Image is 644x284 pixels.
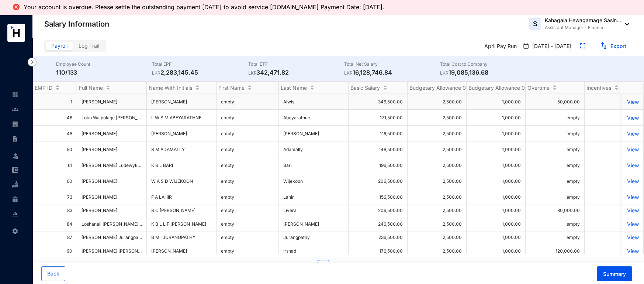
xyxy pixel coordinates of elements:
li: Payroll [6,117,24,131]
li: Gratuity [6,192,24,207]
li: Reports [6,207,24,222]
li: Previous Page [303,260,315,272]
th: Last Name [279,82,349,94]
span: [PERSON_NAME] [82,178,142,184]
p: Kahagala Hewagamage Sasin... [545,17,621,24]
td: 60 [33,173,77,189]
a: Summary [591,271,632,277]
td: Alwis [279,94,349,110]
p: View [626,178,639,184]
img: payroll-calender.2a2848c9e82147e90922403bdc96c587.svg [523,42,529,50]
td: 206,500.00 [349,205,408,216]
p: April Pay Run [478,40,520,53]
span: [PERSON_NAME] [82,147,117,152]
td: 346,500.00 [349,94,408,110]
span: Incentives [586,85,611,91]
p: LKR [440,69,449,77]
td: empty [217,141,279,157]
span: Last Name [281,85,307,91]
td: 1,000.00 [467,189,526,205]
span: [PERSON_NAME] [PERSON_NAME] [82,248,142,254]
td: 171,500.00 [349,110,408,126]
td: empty [217,126,279,141]
th: Full Name [77,82,147,94]
img: home-unselected.a29eae3204392db15eaf.svg [12,91,18,98]
td: empty [585,94,644,110]
td: empty [585,173,644,189]
th: Budgetary Allowance 01 [408,82,467,94]
p: Total Net Salary [344,61,440,68]
td: K B L L F [PERSON_NAME] [147,216,217,232]
th: EMP ID [33,82,77,94]
td: L W S M ABEYARATHNE [147,110,217,126]
a: View [626,146,639,153]
td: empty [217,189,279,205]
td: 61 [33,157,77,173]
td: 2,500.00 [408,157,467,173]
span: Name With Initials [149,85,192,91]
td: empty [526,126,585,141]
img: gratuity-unselected.a8c340787eea3cf492d7.svg [12,196,18,203]
img: contract-unselected.99e2b2107c0a7dd48938.svg [12,136,18,142]
span: Back [47,270,59,277]
li: Expenses [6,162,24,177]
img: dropdown-black.8e83cc76930a90b1a4fdb6d089b7bf3a.svg [621,23,629,25]
td: 2,500.00 [408,232,467,243]
td: empty [585,157,644,173]
td: empty [526,173,585,189]
td: empty [217,216,279,232]
td: 2,500.00 [408,126,467,141]
td: empty [585,110,644,126]
a: 2 [333,260,344,271]
th: First Name [217,82,279,94]
p: 2,283,145.45 [152,68,248,77]
a: 1 [318,260,329,271]
td: 1,000.00 [467,232,526,243]
p: [DATE] - [DATE] [529,42,571,51]
span: Basic Salary [350,85,380,91]
p: Salary Information [44,19,109,29]
button: Back [41,266,65,281]
span: Overtime [527,85,550,91]
td: 1,000.00 [467,205,526,216]
th: Overtime [526,82,585,94]
td: 1 [33,94,77,110]
li: 1 [318,260,329,272]
td: 46 [33,110,77,126]
td: 87 [33,232,77,243]
p: 16,128,746.84 [344,68,440,77]
td: empty [526,157,585,173]
th: Name With Initials [147,82,217,94]
img: leave-unselected.2934df6273408c3f84d9.svg [12,152,19,160]
p: View [626,207,639,213]
td: 156,500.00 [349,189,408,205]
th: Basic Salary [349,82,408,94]
a: View [626,99,639,105]
p: Total Cost to Company [440,61,536,68]
a: View [626,248,639,254]
li: 2 [332,260,344,272]
p: View [626,114,639,121]
li: Contracts [6,131,24,146]
td: 48 [33,126,77,141]
a: View [626,194,639,200]
p: View [626,162,639,168]
p: View [626,221,639,227]
td: empty [585,205,644,216]
td: empty [526,232,585,243]
span: [PERSON_NAME] [82,208,117,213]
a: 3 [347,260,359,271]
td: 2,500.00 [408,205,467,216]
td: 2,500.00 [408,216,467,232]
p: 19,085,136.68 [440,68,536,77]
td: empty [585,232,644,243]
td: 206,500.00 [349,173,408,189]
td: 1,000.00 [467,126,526,141]
td: 1,000.00 [467,216,526,232]
button: Export [594,40,632,52]
td: 2,500.00 [408,189,467,205]
td: empty [585,216,644,232]
td: empty [526,110,585,126]
img: people-unselected.118708e94b43a90eceab.svg [12,106,18,113]
td: Abeyarathne [279,110,349,126]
